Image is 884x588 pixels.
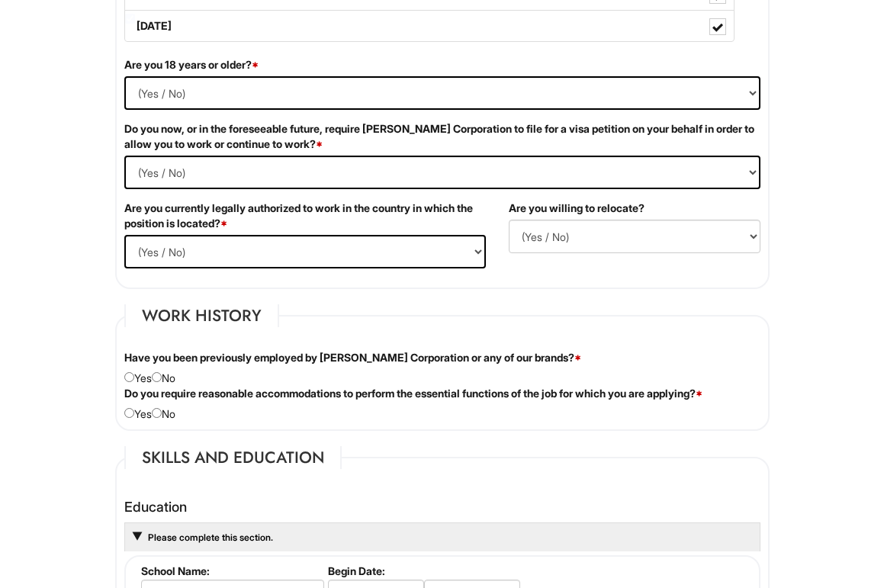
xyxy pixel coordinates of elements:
select: (Yes / No) [124,156,760,189]
select: (Yes / No) [124,76,760,110]
label: Do you now, or in the foreseeable future, require [PERSON_NAME] Corporation to file for a visa pe... [124,121,760,152]
label: Do you require reasonable accommodations to perform the essential functions of the job for which ... [124,386,702,401]
label: Are you currently legally authorized to work in the country in which the position is located? [124,201,486,231]
div: Yes No [113,386,772,422]
label: Have you been previously employed by [PERSON_NAME] Corporation or any of our brands? [124,350,581,365]
h4: Education [124,500,760,515]
legend: Skills and Education [124,446,342,469]
div: Yes No [113,350,772,386]
label: Are you willing to relocate? [509,201,645,216]
legend: Work History [124,304,279,327]
select: (Yes / No) [509,220,760,253]
label: School Name: [141,564,322,577]
label: Begin Date: [328,564,539,577]
label: Are you 18 years or older? [124,57,259,72]
label: [DATE] [125,11,734,41]
select: (Yes / No) [124,235,486,268]
a: Please complete this section. [146,532,273,543]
